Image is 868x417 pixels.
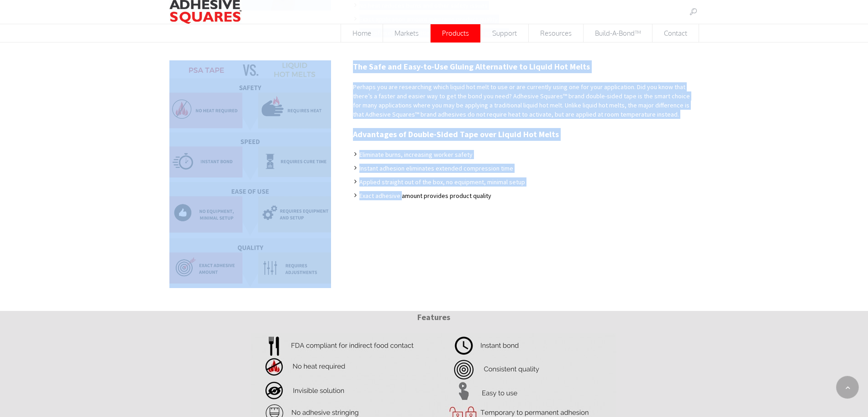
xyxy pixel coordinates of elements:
[383,24,430,42] span: Markets
[431,24,480,42] span: Products
[481,24,529,43] a: Support
[584,24,652,43] a: Build-A-Bond™
[481,24,528,42] span: Support
[353,173,699,187] li: Applied straight out of the box, no equipment, minimal setup
[652,24,699,42] span: Contact
[341,24,383,42] span: Home
[169,60,331,288] img: PSAs-vs.-Hot-Melts-AS-website.jpg
[417,312,450,322] strong: Features
[353,159,699,173] li: Instant adhesion eliminates extended compression time
[353,187,699,200] li: Exact adhesive amount provides product quality
[353,82,699,128] p: Perhaps you are researching which liquid hot melt to use or are currently using one for your appl...
[584,24,652,42] span: Build-A-Bond™
[529,24,583,42] span: Resources
[341,24,383,43] a: Home
[353,61,590,72] strong: The Safe and Easy-to-Use Gluing Alternative to Liquid Hot Melts
[353,129,559,139] strong: Advantages of Double-Sided Tape over Liquid Hot Melts
[353,150,699,159] li: Eliminate burns, increasing worker safety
